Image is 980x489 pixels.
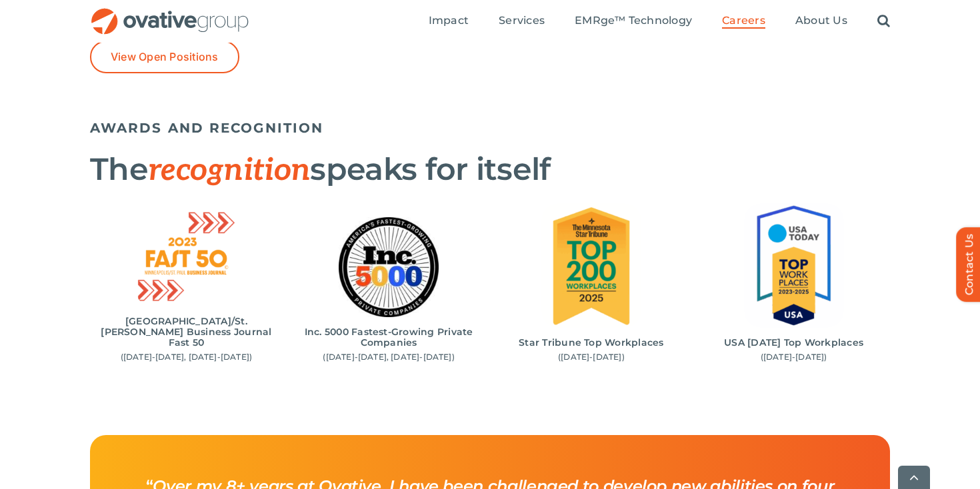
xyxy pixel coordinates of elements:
a: EMRge™ Technology [575,14,692,29]
a: Search [877,14,890,29]
p: ([DATE]-[DATE], [DATE]-[DATE]) [296,352,482,362]
div: 2 / 4 [293,217,485,362]
span: EMRge™ Technology [575,14,692,27]
h6: [GEOGRAPHIC_DATA]/St. [PERSON_NAME] Business Journal Fast 50 [93,316,279,348]
p: ([DATE]-[DATE]) [701,352,887,362]
h5: AWARDS AND RECOGNITION [90,120,890,136]
a: Careers [722,14,765,29]
span: About Us [795,14,847,27]
span: Impact [429,14,469,27]
a: View Open Positions [90,41,239,73]
div: 1 / 4 [90,207,283,362]
span: Careers [722,14,765,27]
h6: USA [DATE] Top Workplaces [701,337,887,348]
h2: The speaks for itself [90,153,890,187]
a: About Us [795,14,847,29]
h6: Inc. 5000 Fastest-Growing Private Companies [296,326,482,348]
span: recognition [148,152,310,189]
p: ([DATE]-[DATE]) [499,352,685,362]
p: ([DATE]-[DATE], [DATE]-[DATE]) [93,352,279,362]
span: View Open Positions [111,51,219,63]
h6: Star Tribune Top Workplaces [499,337,685,348]
a: Services [499,14,545,29]
a: OG_Full_horizontal_RGB [90,7,250,19]
div: 4 / 4 [697,203,890,363]
a: Impact [429,14,469,29]
span: Services [499,14,545,27]
div: 3 / 4 [495,203,688,363]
